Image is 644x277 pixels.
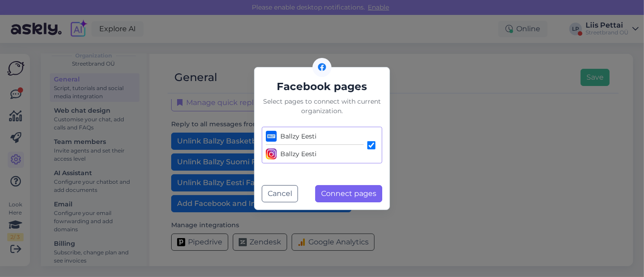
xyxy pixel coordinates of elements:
[367,141,375,149] input: Ballzy EestiBallzy Eesti
[280,132,317,141] div: Ballzy Eesti
[280,149,317,159] div: Ballzy Eesti
[262,185,298,202] button: Cancel
[262,78,382,95] h5: Facebook pages
[315,185,382,202] button: Connect pages
[262,97,382,116] div: Select pages to connect with current organization.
